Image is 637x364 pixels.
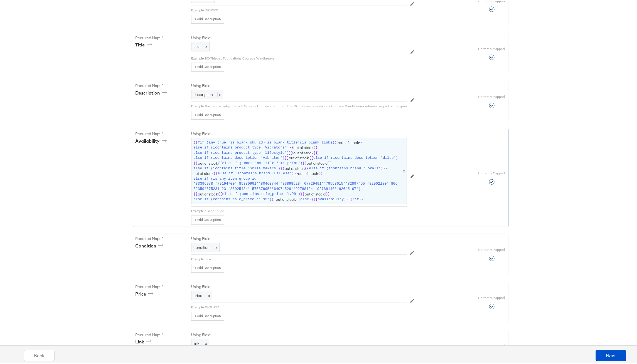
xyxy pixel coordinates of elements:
div: price [135,290,155,296]
div: 45.00 USD [205,304,407,308]
span: }} [302,160,307,165]
span: }} [294,170,298,175]
span: }} [272,196,276,201]
button: + Add Description [191,263,224,271]
button: + Add Description [191,61,224,70]
label: Required Map: * [135,130,186,135]
span: else if (is_any item_group_id '83396978''79194700''85330991''80460744''83898528''67729491''795636... [193,175,399,191]
span: }} [193,160,198,165]
label: Using Field: [191,34,407,39]
span: {{ [348,196,353,201]
span: else if (icontains product_type 'lifestyle') [193,149,289,155]
span: else if (icontains title 'Smile Makers') [193,165,280,170]
span: }} [335,139,339,144]
button: + Add Description [191,311,224,320]
span: condition [193,244,210,249]
label: Correctly Mapped [478,246,505,251]
span: }} [289,149,293,155]
div: description [135,89,169,95]
span: else if (icontains brand 'Lorals') [309,165,383,170]
span: }} [289,144,293,149]
span: availability [318,196,344,201]
div: Example: [191,304,205,308]
span: price [193,292,202,297]
button: Back [24,349,55,360]
div: link [135,338,153,344]
span: #if (any_true (is_blank sku_id)(is_blank title)(is_blank link)) [198,139,335,144]
span: {{ [218,190,222,196]
span: {{ [313,196,318,201]
span: }} [300,190,305,196]
div: 85980860 [205,7,407,11]
span: {{ [325,190,329,196]
span: {{ [309,154,313,160]
label: Required Map: * [135,82,186,87]
span: }} [285,154,289,160]
button: + Add Description [191,214,224,223]
span: else if (icontains description 'dildo') [313,154,398,160]
div: title [135,41,154,47]
label: Correctly Mapped [478,170,505,174]
span: x [217,91,221,96]
span: else if (contains sale_price '\.99') [222,190,300,196]
span: }} [359,196,363,201]
span: {{ [318,170,323,175]
label: Using Field: [191,235,407,240]
div: Example: [191,256,205,260]
span: {{ [305,165,309,170]
span: x [204,43,207,48]
span: }} [344,196,348,201]
button: + Add Description [191,110,224,118]
label: Correctly Mapped [478,93,505,98]
div: condition [135,242,165,248]
label: Required Map: * [135,235,186,240]
span: x [400,137,407,203]
label: Using Field: [191,283,407,288]
span: else if (icontains brand 'Bellesa') [218,170,294,175]
label: Using Field: [191,82,407,87]
label: Required Map: * [135,34,186,39]
button: Next [596,349,626,360]
label: Using Field: [191,130,407,135]
button: + Add Description [191,14,224,23]
span: x [214,244,217,249]
div: Example: [191,208,205,212]
span: {{ [327,160,331,165]
span: {{ [218,160,222,165]
span: }} [309,196,313,201]
span: else if (contains sale_price '\.95') [193,196,272,201]
span: {{ [296,196,300,201]
div: 100 Thieves Foundations Courage Windbreaker [205,55,407,60]
span: {{ [193,139,198,144]
div: Example: [191,55,205,60]
span: description [193,91,213,96]
span: }} [280,165,285,170]
span: x [207,292,210,297]
label: Correctly Mapped [478,294,505,299]
span: else if (icontains title 'art print') [222,160,302,165]
span: else if (icontains description 'vibrator') [193,154,285,160]
div: new [205,256,407,260]
span: {{ [213,170,218,175]
span: else if (icontains product_type 'Vibrators') [193,144,289,149]
span: out of stock out of stock out of stock out of stock out of stock out of stock out of stock out of... [193,139,405,201]
div: This item is subject to a 15% restocking fee if returned. The 100 Thieves Foundations Courage Win... [205,103,618,107]
label: Required Map: * [135,283,186,288]
div: discontinued [205,208,407,212]
div: availability [135,137,169,143]
span: }} [383,165,387,170]
span: {{ [313,144,318,149]
div: Example: [191,7,205,11]
span: }} [193,190,198,196]
label: Correctly Mapped [478,46,505,50]
span: else [300,196,309,201]
label: Using Field: [191,331,407,336]
span: {{ [359,139,363,144]
span: title [193,43,200,48]
span: {{ [313,149,318,155]
span: /if [352,196,359,201]
div: Example: [191,103,205,107]
label: Required Map: * [135,331,186,336]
